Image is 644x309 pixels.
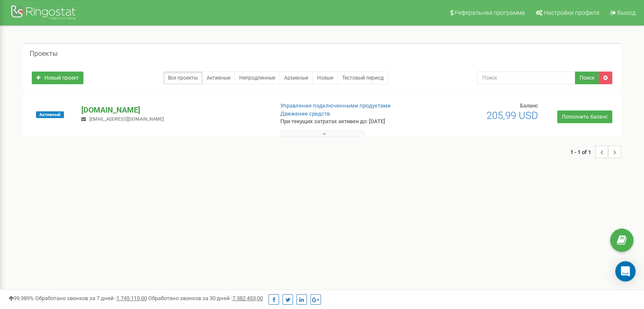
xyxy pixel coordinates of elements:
p: [DOMAIN_NAME] [81,105,266,116]
span: [EMAIL_ADDRESS][DOMAIN_NAME] [89,116,164,122]
a: Новые [312,72,338,84]
a: Все проекты [163,72,202,84]
u: 7 382 453,00 [232,295,263,301]
a: Непродленные [235,72,280,84]
a: Новый проект [32,72,83,84]
a: Движение средств [280,110,330,117]
span: Обработано звонков за 7 дней : [35,295,147,301]
span: Обработано звонков за 30 дней : [148,295,263,301]
u: 1 745 115,00 [116,295,147,301]
span: Баланс [520,102,538,109]
span: Выход [617,9,636,16]
a: Архивные [279,72,313,84]
span: 205,99 USD [486,110,538,121]
a: Активные [202,72,235,84]
span: Настройки профиля [544,9,600,16]
span: 99,989% [8,295,34,301]
div: Open Intercom Messenger [615,261,636,281]
span: 1 - 1 of 1 [570,146,595,158]
p: При текущих затратах активен до: [DATE] [280,118,416,126]
a: Тестовый период [337,72,388,84]
span: Активный [36,111,64,118]
a: Управление подключенными продуктами [280,102,391,109]
h5: Проекты [30,50,58,58]
nav: ... [570,137,621,167]
button: Поиск [575,72,599,84]
span: Реферальная программа [455,9,525,16]
input: Поиск [477,72,575,84]
a: Пополнить баланс [557,110,612,123]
